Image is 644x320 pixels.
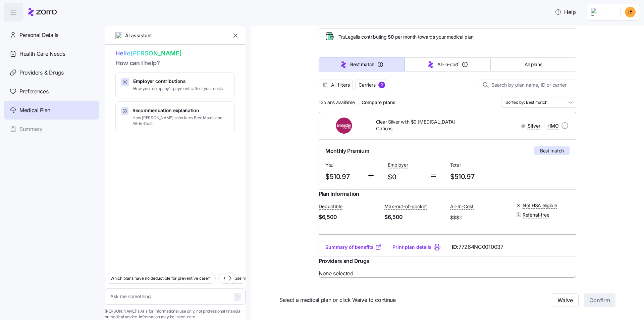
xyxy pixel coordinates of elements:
span: Plan Information [319,190,359,198]
span: All plans [525,61,542,68]
div: | [521,122,559,130]
button: Carriers2 [356,80,388,90]
a: Medical Plan [4,101,99,120]
span: AI assistant [125,32,152,39]
span: How your company's payments affect your costs [133,86,223,92]
span: Referral-free [523,212,549,218]
img: Employer logo [591,8,615,16]
span: Employer [388,162,408,168]
button: All filters [319,80,353,90]
span: Preferences [19,87,48,96]
span: Carriers [359,82,376,88]
span: How can I help? [115,58,235,68]
span: $510.97 [450,171,507,182]
a: Print plan details [392,244,432,250]
span: $ [459,214,462,221]
span: Providers and Drugs [319,257,369,265]
span: HMO [547,123,559,129]
span: Waive [557,296,573,304]
span: Best match [540,147,564,154]
a: Preferences [4,82,99,101]
img: ai-icon.png [115,32,122,39]
button: Waive [552,293,579,307]
img: a12ed22a75749c389a3e5956cf645b2a [625,7,636,17]
span: Not HSA eligible [523,202,557,209]
span: How [PERSON_NAME] calculates Best Match and All-In-Cost [132,115,229,127]
span: $0 [388,34,393,40]
span: Clear Silver with $0 [MEDICAL_DATA] Options [376,119,466,132]
button: Confirm [584,293,615,307]
span: None selected [319,269,576,278]
a: Summary of benefits [325,244,382,250]
span: Best match [350,61,374,68]
span: Deductible [319,203,342,210]
button: Can I use my current doctors with these plans? [218,273,318,284]
span: Health Care Needs [19,50,65,58]
span: ID: [452,243,503,251]
span: All-In-Cost [450,203,474,210]
a: Health Care Needs [4,44,99,63]
span: All-in-cost [437,61,459,68]
span: Compare plans [362,99,395,106]
span: Help [555,8,576,16]
span: Recommendation explanation [132,107,229,114]
span: $$$ [450,213,511,222]
span: $6,500 [384,213,445,221]
span: Monthly Premium [325,147,369,155]
input: Order by dropdown [501,97,576,108]
a: Providers & Drugs [4,63,99,82]
span: Personal Details [19,31,58,39]
img: Ambetter [324,118,365,134]
span: $510.97 [325,171,362,182]
span: Can I use my current doctors with these plans? [224,275,313,282]
span: You [325,162,362,169]
button: Compare plans [359,97,398,108]
span: Medical Plan [19,106,50,115]
span: Hello [PERSON_NAME] [115,49,235,58]
span: [PERSON_NAME]'s AI is for informational use only, not professional financial or medical advice. I... [105,309,246,320]
span: TruLegal is contributing per month towards your medical plan [338,34,474,40]
span: Employer contributions [133,78,223,85]
span: 77264NC0010037 [459,243,503,251]
button: Which plans have no deductible for preventive care? [105,273,216,284]
button: Help [549,5,581,19]
a: Personal Details [4,26,99,44]
span: Confirm [589,296,610,304]
span: Max-out-of-pocket [384,203,427,210]
span: Providers & Drugs [19,68,64,77]
span: Silver [528,123,540,129]
span: $6,500 [319,213,379,221]
span: Total [450,162,507,169]
input: Search by plan name, ID or carrier [480,80,576,90]
span: $0 [388,172,424,183]
span: Select a medical plan or click Waive to continue [279,296,502,304]
span: All filters [331,82,350,88]
span: Which plans have no deductible for preventive care? [110,275,210,282]
span: 13 plans available [319,99,355,106]
div: 2 [378,82,385,88]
